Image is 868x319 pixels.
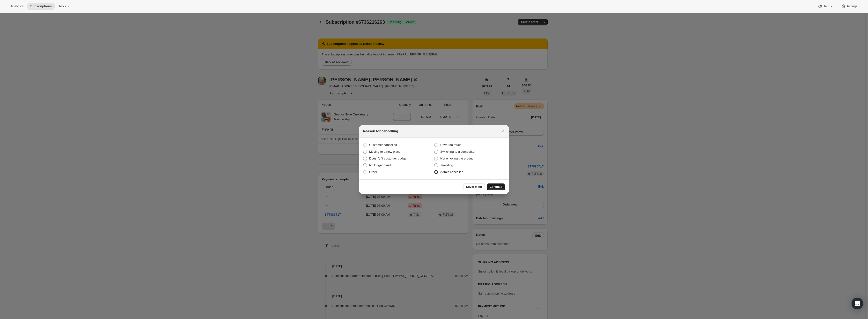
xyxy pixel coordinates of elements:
[369,150,400,153] span: Moving to a new place
[490,185,502,189] span: Continue
[823,4,829,8] span: Help
[838,3,860,10] button: Settings
[369,170,377,174] span: Other
[440,143,461,147] span: Have too much
[440,170,463,174] span: Admin cancelled
[56,3,74,10] button: Tools
[369,157,407,160] span: Doesn't fit customer budget
[11,4,23,8] span: Analytics
[363,129,398,134] h2: Reason for cancelling
[846,4,857,8] span: Settings
[440,157,474,160] span: Not enjoying the product
[59,4,66,8] span: Tools
[27,3,55,10] button: Subscriptions
[440,163,453,167] span: Traveling
[815,3,837,10] button: Help
[440,150,475,153] span: Switching to a competitor
[852,298,863,309] div: Open Intercom Messenger
[30,4,52,8] span: Subscriptions
[369,163,391,167] span: No longer need
[499,128,506,135] button: Close
[369,143,397,147] span: Customer cancelled
[487,183,505,190] button: Continue
[463,183,485,190] button: Never mind
[466,185,482,189] span: Never mind
[8,3,26,10] button: Analytics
